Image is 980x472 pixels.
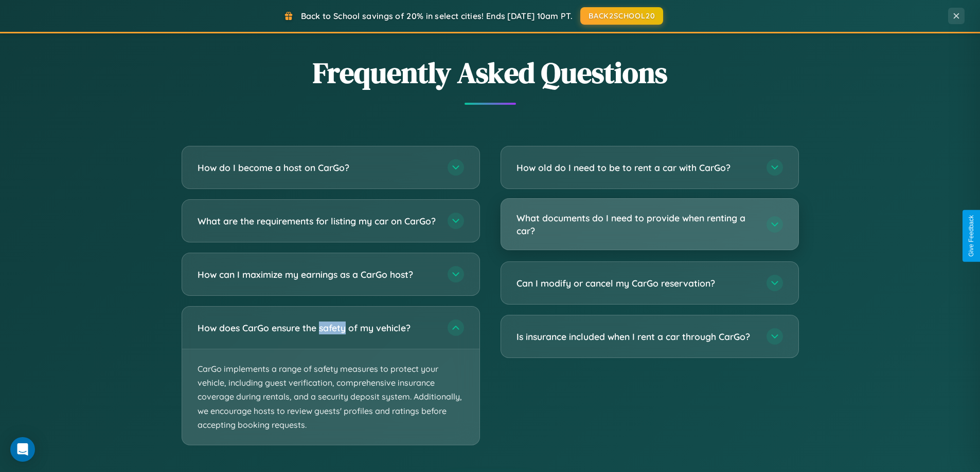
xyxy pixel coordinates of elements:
[516,161,756,174] h3: How old do I need to be to rent a car with CarGo?
[182,53,799,92] h2: Frequently Asked Questions
[516,212,756,237] h3: What documents do I need to provide when renting a car?
[198,215,437,228] h3: What are the requirements for listing my car on CarGo?
[198,268,437,281] h3: How can I maximize my earnings as a CarGo host?
[198,161,437,174] h3: How do I become a host on CarGo?
[198,322,437,334] h3: How does CarGo ensure the safety of my vehicle?
[516,330,756,343] h3: Is insurance included when I rent a car through CarGo?
[182,349,479,445] p: CarGo implements a range of safety measures to protect your vehicle, including guest verification...
[301,11,573,21] span: Back to School savings of 20% in select cities! Ends [DATE] 10am PT.
[10,437,35,462] div: Open Intercom Messenger
[968,215,975,257] div: Give Feedback
[580,7,663,25] button: BACK2SCHOOL20
[516,277,756,290] h3: Can I modify or cancel my CarGo reservation?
